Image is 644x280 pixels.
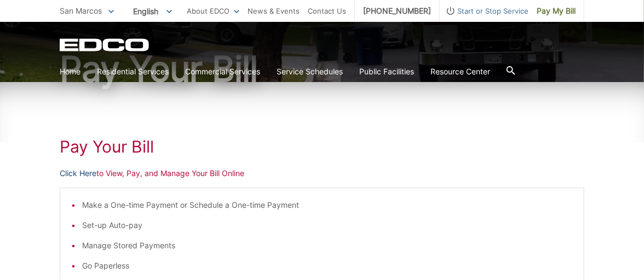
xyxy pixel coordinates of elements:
[60,6,102,15] span: San Marcos
[82,199,573,211] li: Make a One-time Payment or Schedule a One-time Payment
[125,2,180,20] span: English
[537,5,576,17] span: Pay My Bill
[60,167,96,179] a: Click Here
[60,167,584,179] p: to View, Pay, and Manage Your Bill Online
[82,219,573,231] li: Set-up Auto-pay
[430,66,490,78] a: Resource Center
[82,240,573,252] li: Manage Stored Payments
[60,66,81,78] a: Home
[185,66,260,78] a: Commercial Services
[60,51,584,86] h1: Pay Your Bill
[277,66,343,78] a: Service Schedules
[359,66,414,78] a: Public Facilities
[248,5,300,17] a: News & Events
[82,260,573,272] li: Go Paperless
[97,66,169,78] a: Residential Services
[308,5,346,17] a: Contact Us
[187,5,239,17] a: About EDCO
[60,137,584,156] h1: Pay Your Bill
[60,38,151,51] a: EDCD logo. Return to the homepage.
